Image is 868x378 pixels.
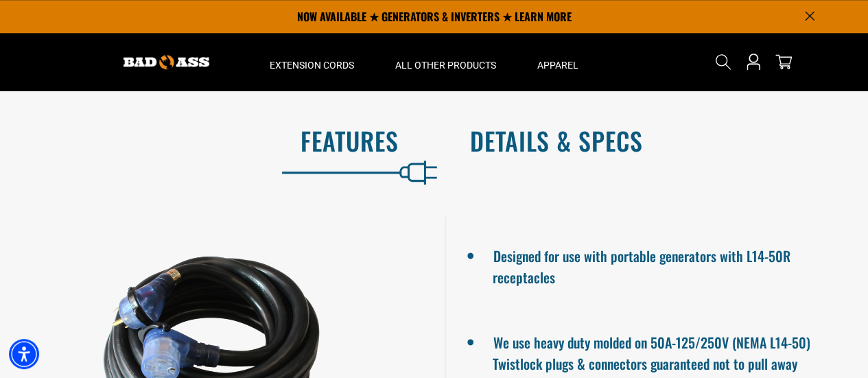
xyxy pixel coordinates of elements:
[537,59,578,71] span: Apparel
[270,59,354,71] span: Extension Cords
[9,339,39,369] div: Accessibility Menu
[712,51,734,73] summary: Search
[742,33,764,91] a: Open this option
[124,55,209,69] img: Bad Ass Extension Cords
[773,54,795,70] a: cart
[29,126,399,155] h2: Features
[493,242,821,287] li: Designed for use with portable generators with L14-50R receptacles
[249,33,375,91] summary: Extension Cords
[395,59,496,71] span: All Other Products
[375,33,517,91] summary: All Other Products
[470,126,840,155] h2: Details & Specs
[517,33,599,91] summary: Apparel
